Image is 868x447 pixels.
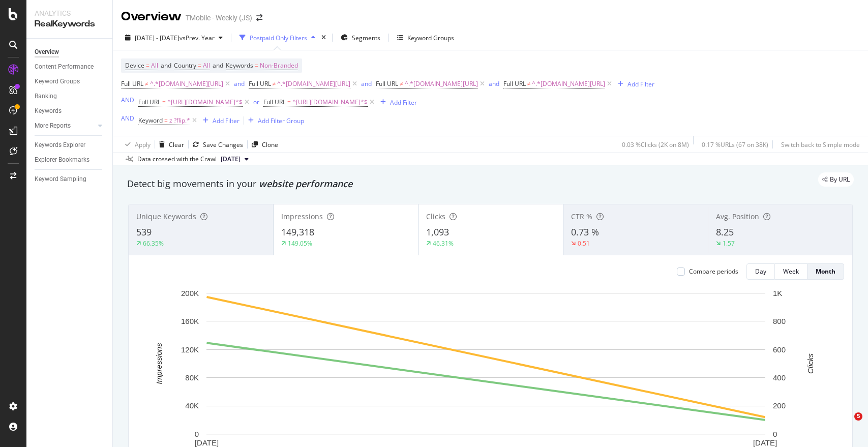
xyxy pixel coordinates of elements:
button: or [253,97,259,107]
text: 800 [773,317,786,325]
span: Full URL [376,79,398,88]
text: 0 [773,430,777,438]
button: and [361,79,372,88]
text: 40K [185,401,199,410]
div: AND [121,96,134,104]
div: Explorer Bookmarks [35,155,89,165]
div: Month [816,267,835,276]
span: Avg. Position [716,212,759,221]
div: Keywords [35,106,62,116]
text: [DATE] [753,438,777,447]
div: Postpaid Only Filters [250,34,307,42]
div: Week [783,267,799,276]
span: By URL [830,176,850,183]
div: Keyword Groups [407,34,454,42]
span: Segments [352,34,380,42]
div: 0.51 [578,239,590,248]
button: Switch back to Simple mode [777,136,860,153]
span: Clicks [426,212,445,221]
button: Segments [337,29,384,46]
text: [DATE] [195,438,219,447]
div: times [319,33,328,43]
a: Overview [35,47,105,57]
button: Save Changes [189,136,243,153]
span: Non-Branded [260,58,298,73]
div: and [234,79,245,88]
button: and [234,79,245,88]
div: Add Filter Group [258,116,304,125]
span: 539 [136,226,152,238]
div: Content Performance [35,62,94,72]
div: or [253,98,259,106]
span: ^.*[DOMAIN_NAME][URL] [405,77,478,91]
span: ≠ [273,79,276,88]
div: Day [755,267,766,276]
span: Full URL [503,79,526,88]
span: Unique Keywords [136,212,196,221]
text: 0 [195,430,199,438]
span: ≠ [400,79,403,88]
a: More Reports [35,121,95,131]
span: = [146,61,149,70]
a: Explorer Bookmarks [35,155,105,165]
span: Keyword [138,116,163,125]
span: 2025 Aug. 1st [221,155,241,164]
text: Clicks [806,353,815,373]
span: Device [125,61,144,70]
span: Full URL [138,98,161,106]
div: Keyword Groups [35,76,80,87]
button: [DATE] - [DATE]vsPrev. Year [121,29,227,46]
text: 1K [773,289,782,297]
div: Analytics [35,8,104,18]
button: Month [807,263,844,280]
span: 149,318 [281,226,314,238]
span: ≠ [145,79,148,88]
a: Keywords Explorer [35,140,105,151]
span: and [213,61,223,70]
text: 400 [773,373,786,382]
span: = [198,61,201,70]
div: Add Filter [390,98,417,107]
button: Add Filter [376,96,417,108]
button: Add Filter [199,114,240,127]
div: RealKeywords [35,18,104,30]
text: 200 [773,401,786,410]
text: 80K [185,373,199,382]
span: ≠ [527,79,531,88]
button: Week [775,263,807,280]
span: ^[URL][DOMAIN_NAME]*$ [167,95,243,109]
div: 149.05% [288,239,312,248]
div: More Reports [35,121,71,131]
a: Keyword Groups [35,76,105,87]
span: 1,093 [426,226,449,238]
span: 0.73 % [571,226,599,238]
span: = [162,98,166,106]
div: Clear [169,140,184,149]
div: Switch back to Simple mode [781,140,860,149]
text: Impressions [155,343,163,384]
button: Postpaid Only Filters [235,29,319,46]
span: vs Prev. Year [179,34,215,42]
div: Add Filter [213,116,240,125]
button: AND [121,113,134,123]
span: All [151,58,158,73]
div: arrow-right-arrow-left [256,14,262,21]
span: ^.*[DOMAIN_NAME][URL] [532,77,605,91]
span: 8.25 [716,226,734,238]
span: Full URL [249,79,271,88]
span: All [203,58,210,73]
div: and [361,79,372,88]
div: Add Filter [627,80,654,88]
span: = [287,98,291,106]
span: Full URL [263,98,286,106]
span: ^[URL][DOMAIN_NAME]*$ [292,95,368,109]
div: Apply [135,140,151,149]
a: Keywords [35,106,105,116]
div: Overview [121,8,182,25]
span: ^.*[DOMAIN_NAME][URL] [277,77,350,91]
span: Country [174,61,196,70]
span: z ?flip.* [169,113,190,128]
div: Keywords Explorer [35,140,85,151]
div: legacy label [818,172,854,187]
div: Overview [35,47,59,57]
